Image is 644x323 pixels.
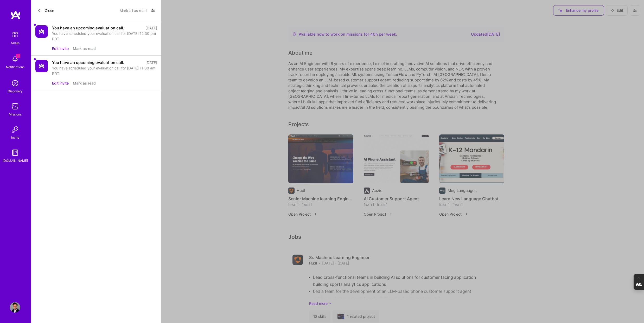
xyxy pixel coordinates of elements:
[52,25,124,31] div: You have an upcoming evaluation call.
[52,60,124,65] div: You have an upcoming evaluation call.
[73,80,96,86] button: Mark as read
[73,46,96,51] button: Mark as read
[9,302,22,313] a: User Avatar
[35,25,48,38] img: Company Logo
[9,112,22,117] div: Missions
[10,10,21,20] img: logo
[120,6,147,15] button: Mark all as read
[145,60,157,65] div: [DATE]
[10,101,20,112] img: teamwork
[10,29,21,40] img: setup
[8,88,23,94] div: Discovery
[145,25,157,31] div: [DATE]
[52,31,157,42] div: You have scheduled your evaluation call for [DATE] 12:30 pm PDT.
[52,65,157,76] div: You have scheduled your evaluation call for [DATE] 11:00 am PDT.
[11,40,20,46] div: Setup
[35,60,48,72] img: Company Logo
[10,124,20,135] img: Invite
[10,78,20,88] img: discovery
[3,158,28,163] div: [DOMAIN_NAME]
[52,46,69,51] button: Edit invite
[11,135,19,140] div: Invite
[10,147,20,158] img: guide book
[10,302,20,313] img: User Avatar
[52,80,69,86] button: Edit invite
[37,6,54,15] button: Close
